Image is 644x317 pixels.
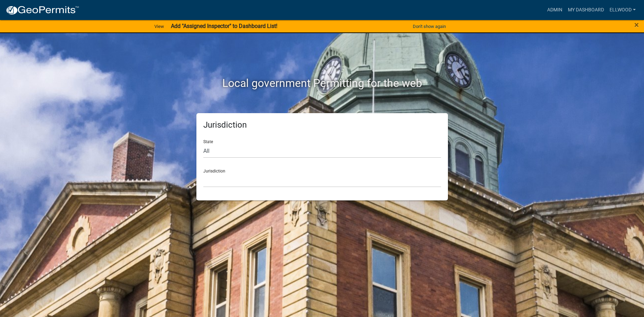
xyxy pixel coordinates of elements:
button: Close [634,21,639,29]
a: Ellwood [607,3,638,17]
h5: Jurisdiction [203,120,441,130]
strong: Add "Assigned Inspector" to Dashboard List! [171,23,277,29]
span: × [634,20,639,30]
button: Don't show again [410,21,449,32]
a: My Dashboard [565,3,607,17]
h2: Local government Permitting for the web [131,77,513,90]
a: Admin [544,3,565,17]
a: View [152,21,167,32]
